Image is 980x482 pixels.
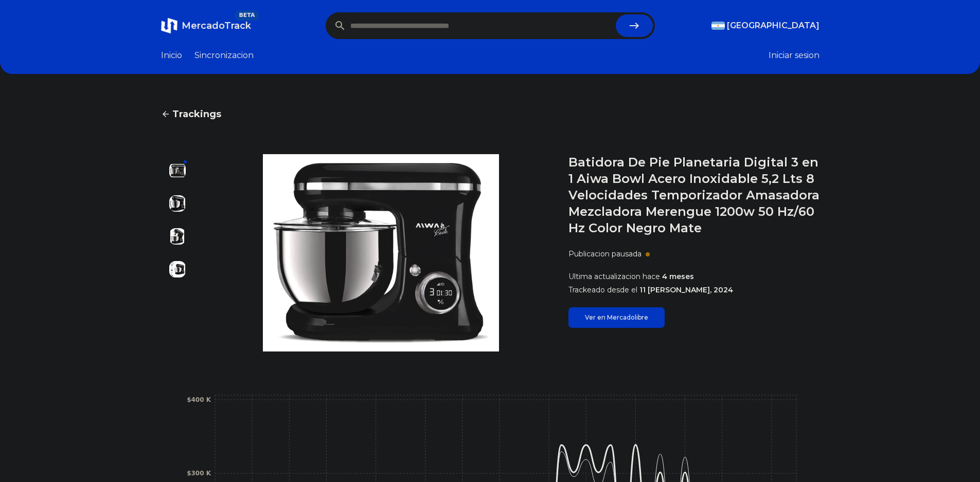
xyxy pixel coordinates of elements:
[182,20,251,31] span: MercadoTrack
[169,294,186,310] img: Batidora De Pie Planetaria Digital 3 en 1 Aiwa Bowl Acero Inoxidable 5,2 Lts 8 Velocidades Tempor...
[169,261,186,277] img: Batidora De Pie Planetaria Digital 3 en 1 Aiwa Bowl Acero Inoxidable 5,2 Lts 8 Velocidades Tempor...
[161,17,251,34] a: MercadoTrackBETA
[194,49,254,62] a: Sincronizacion
[187,470,211,477] tspan: $300 K
[769,49,819,62] button: Iniciar sesion
[639,285,733,294] span: 11 [PERSON_NAME], 2024
[169,228,186,245] img: Batidora De Pie Planetaria Digital 3 en 1 Aiwa Bowl Acero Inoxidable 5,2 Lts 8 Velocidades Tempor...
[568,249,642,259] p: Publicacion pausada
[161,17,177,34] img: MercadoTrack
[215,154,548,351] img: Batidora De Pie Planetaria Digital 3 en 1 Aiwa Bowl Acero Inoxidable 5,2 Lts 8 Velocidades Tempor...
[169,327,186,343] img: Batidora De Pie Planetaria Digital 3 en 1 Aiwa Bowl Acero Inoxidable 5,2 Lts 8 Velocidades Tempor...
[169,195,186,212] img: Batidora De Pie Planetaria Digital 3 en 1 Aiwa Bowl Acero Inoxidable 5,2 Lts 8 Velocidades Tempor...
[235,10,259,21] span: BETA
[187,396,211,403] tspan: $400 K
[711,22,725,30] img: Argentina
[169,162,186,179] img: Batidora De Pie Planetaria Digital 3 en 1 Aiwa Bowl Acero Inoxidable 5,2 Lts 8 Velocidades Tempor...
[568,154,819,236] h1: Batidora De Pie Planetaria Digital 3 en 1 Aiwa Bowl Acero Inoxidable 5,2 Lts 8 Velocidades Tempor...
[161,107,819,121] a: Trackings
[568,307,665,328] a: Ver en Mercadolibre
[172,107,221,121] span: Trackings
[568,272,660,281] span: Ultima actualizacion hace
[711,20,819,32] button: [GEOGRAPHIC_DATA]
[568,285,637,294] span: Trackeado desde el
[161,49,182,62] a: Inicio
[727,20,819,32] span: [GEOGRAPHIC_DATA]
[662,272,694,281] span: 4 meses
